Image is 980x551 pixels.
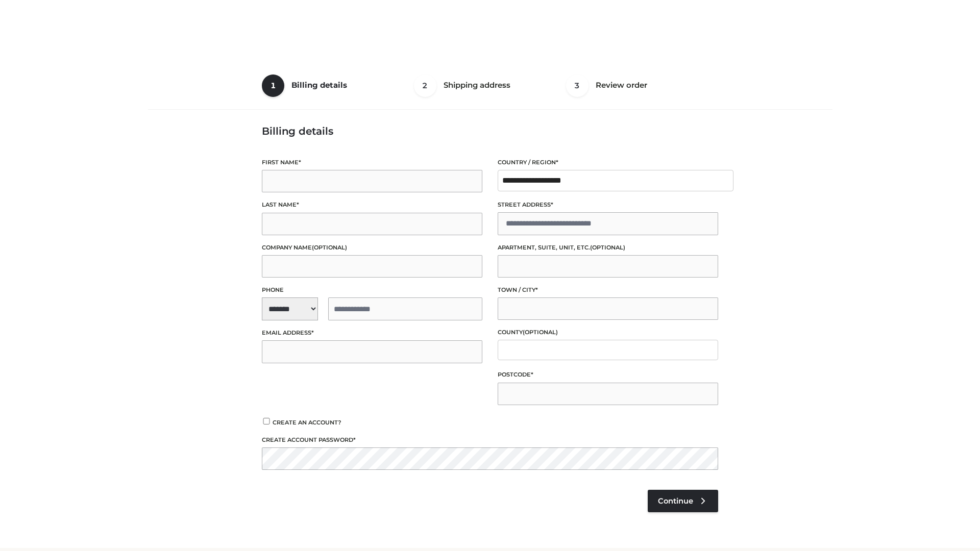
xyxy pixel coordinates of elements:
span: 2 [414,74,436,97]
label: County [498,328,718,337]
label: Email address [262,328,482,338]
label: First name [262,158,482,167]
span: Billing details [291,80,347,90]
label: Apartment, suite, unit, etc. [498,243,718,253]
a: Continue [648,490,718,512]
span: (optional) [590,244,625,251]
label: Create account password [262,435,718,445]
span: Review order [596,80,647,90]
span: 3 [566,74,589,97]
span: (optional) [312,244,347,251]
h3: Billing details [262,125,718,137]
label: Last name [262,200,482,210]
label: Company name [262,243,482,253]
span: 1 [262,74,284,97]
label: Country / Region [498,158,718,167]
label: Phone [262,285,482,295]
span: Continue [658,496,693,506]
input: Create an account? [262,418,271,424]
label: Postcode [498,370,718,380]
label: Town / City [498,285,718,295]
label: Street address [498,200,718,210]
span: (optional) [523,329,558,336]
span: Shipping address [444,80,510,90]
span: Create an account? [273,419,341,426]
